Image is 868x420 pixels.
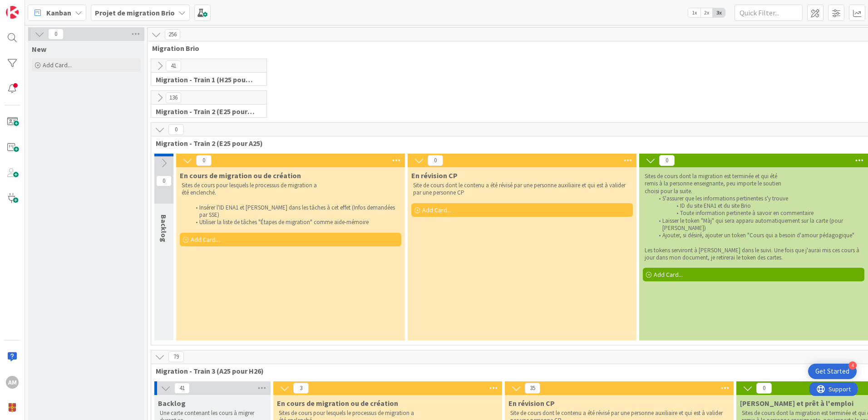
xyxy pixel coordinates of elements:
p: Site de cours dont le contenu a été révisé par une personne auxiliaire et qui est à valider par u... [413,182,631,197]
span: Migration - Train 2 (E25 pour A25) [156,107,255,116]
span: Support [19,1,41,12]
span: 79 [168,351,184,362]
li: Insérer l'ID ENA1 et [PERSON_NAME] dans les tâches à cet effet (Infos demandées par SSE) [191,204,400,219]
span: 0 [428,155,443,166]
span: En cours de migration ou de création [180,171,301,180]
p: Sites de cours dont la migration est terminée et qui été [645,173,863,180]
img: avatar [6,401,19,414]
span: 3 [293,383,309,394]
p: été enclenché. [182,189,399,196]
span: Add Card... [422,206,451,214]
li: S'assurer que les informations pertinentes s'y trouve [654,195,863,202]
p: Les tokens serviront à [PERSON_NAME] dans le suivi. Une fois que j'aurai mis ces cours à jour dan... [645,247,863,262]
li: Laisser le token "Màj" qui sera apparu automatiquement sur la carte (pour [PERSON_NAME]) [654,217,863,232]
span: Migration - Train 1 (H25 pour E25) [156,75,255,84]
span: Add Card... [654,270,683,279]
div: 4 [848,361,857,370]
span: Livré et prêt à l'emploi [740,399,853,408]
span: New [32,45,46,54]
p: Sites de cours pour lesquels le processus de migration a [182,182,399,189]
span: 41 [174,383,190,394]
span: 0 [48,29,64,40]
span: 0 [196,155,212,166]
b: Projet de migration Brio [95,8,175,17]
li: Utiliser la liste de tâches "Étapes de migration" comme aide-mémoire [191,219,400,226]
li: Ajouter, si désiré, ajouter un token "Cours qui a besoin d'amour pédagogique" [654,232,863,239]
span: 0 [156,175,172,186]
span: Add Card... [43,61,72,69]
span: 3x [713,8,725,17]
span: En révision CP [411,171,458,180]
span: Backlog [159,215,168,242]
span: 1x [688,8,700,17]
p: Sites de cours pour lesquels le processus de migration a [279,410,497,417]
span: En cours de migration ou de création [277,399,398,408]
span: Backlog [158,399,186,408]
span: 0 [756,383,772,394]
span: 41 [166,60,181,71]
div: Open Get Started checklist, remaining modules: 4 [808,364,857,379]
span: 256 [165,29,180,40]
span: Kanban [46,7,71,18]
span: 2x [700,8,713,17]
p: remis à la personne enseignante, peu importe le soutien [645,180,863,187]
li: Toute information pertinente à savoir en commentaire [654,210,863,217]
span: 35 [525,383,540,394]
span: 136 [166,92,181,103]
li: ID du site ENA1 et du site Brio [654,202,863,210]
div: AM [6,376,19,389]
span: 0 [168,124,184,135]
input: Quick Filter... [735,5,803,21]
p: choisi pour la suite. [645,188,863,195]
div: Get Started [815,367,849,376]
span: 0 [659,155,675,166]
img: Visit kanbanzone.com [6,6,19,19]
span: Add Card... [191,235,220,244]
span: En révision CP [508,399,555,408]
